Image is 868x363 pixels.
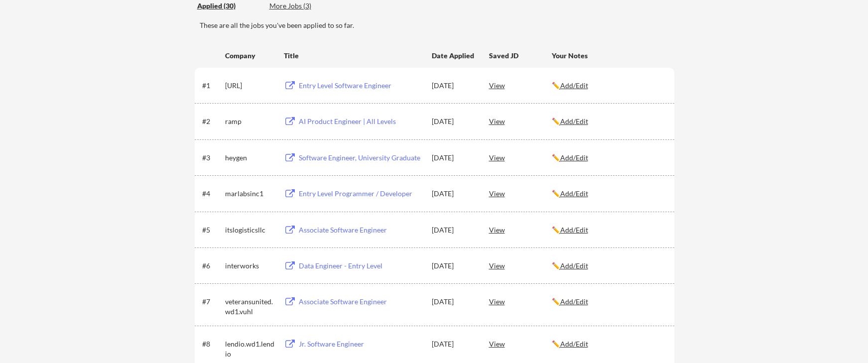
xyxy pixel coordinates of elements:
[299,339,422,349] div: Jr. Software Engineer
[489,256,552,274] div: View
[552,225,665,235] div: ✏️
[489,335,552,353] div: View
[225,225,275,235] div: itslogisticsllc
[552,117,665,126] div: ✏️
[284,51,422,61] div: Title
[552,261,665,271] div: ✏️
[200,20,674,30] div: These are all the jobs you've been applied to so far.
[225,261,275,271] div: interworks
[560,153,588,162] u: Add/Edit
[197,1,262,11] div: These are all the jobs you've been applied to so far.
[432,339,476,349] div: [DATE]
[299,225,422,235] div: Associate Software Engineer
[552,153,665,163] div: ✏️
[299,297,422,307] div: Associate Software Engineer
[202,153,222,163] div: #3
[432,261,476,271] div: [DATE]
[560,189,588,198] u: Add/Edit
[299,81,422,91] div: Entry Level Software Engineer
[299,189,422,199] div: Entry Level Programmer / Developer
[225,81,275,91] div: [URL]
[299,261,422,271] div: Data Engineer - Entry Level
[299,153,422,163] div: Software Engineer, University Graduate
[552,81,665,91] div: ✏️
[560,297,588,306] u: Add/Edit
[225,153,275,163] div: heygen
[560,226,588,234] u: Add/Edit
[489,221,552,239] div: View
[197,1,262,11] div: Applied (30)
[202,117,222,126] div: #2
[225,339,275,359] div: lendio.wd1.lendio
[432,225,476,235] div: [DATE]
[202,297,222,307] div: #7
[202,81,222,91] div: #1
[432,153,476,163] div: [DATE]
[432,189,476,199] div: [DATE]
[489,148,552,166] div: View
[432,117,476,126] div: [DATE]
[560,117,588,125] u: Add/Edit
[560,81,588,90] u: Add/Edit
[489,76,552,94] div: View
[552,297,665,307] div: ✏️
[489,112,552,130] div: View
[202,189,222,199] div: #4
[552,51,665,61] div: Your Notes
[202,261,222,271] div: #6
[202,339,222,349] div: #8
[225,297,275,316] div: veteransunited.wd1.vuhl
[489,184,552,202] div: View
[560,261,588,270] u: Add/Edit
[225,117,275,126] div: ramp
[299,117,422,126] div: AI Product Engineer | All Levels
[225,189,275,199] div: marlabsinc1
[432,297,476,307] div: [DATE]
[489,46,552,64] div: Saved JD
[560,340,588,348] u: Add/Edit
[552,189,665,199] div: ✏️
[269,1,343,11] div: More Jobs (3)
[225,51,275,61] div: Company
[202,225,222,235] div: #5
[432,81,476,91] div: [DATE]
[269,1,343,11] div: These are job applications we think you'd be a good fit for, but couldn't apply you to automatica...
[489,292,552,310] div: View
[432,51,476,61] div: Date Applied
[552,339,665,349] div: ✏️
